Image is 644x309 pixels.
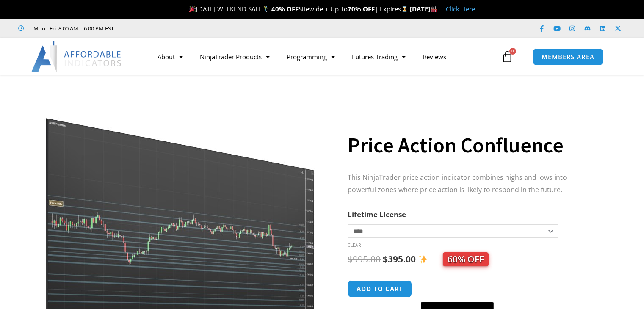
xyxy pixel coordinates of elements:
[401,6,408,12] img: ⌛
[31,41,122,72] img: LogoAI | Affordable Indicators – NinjaTrader
[187,5,409,13] span: [DATE] WEEKEND SALE Sitewide + Up To | Expires
[348,130,595,160] h1: Price Action Confluence
[343,47,414,66] a: Futures Trading
[348,173,567,194] span: This NinjaTrader price action indicator combines highs and lows into powerful zones where price a...
[419,255,428,264] img: ✨
[348,253,381,265] bdi: 995.00
[443,252,489,266] span: 60% OFF
[348,280,412,298] button: Add to cart
[348,242,361,248] a: Clear options
[278,47,343,66] a: Programming
[149,47,499,66] nav: Menu
[383,253,416,265] bdi: 395.00
[149,47,191,66] a: About
[509,48,516,55] span: 0
[383,253,388,265] span: $
[489,44,526,69] a: 0
[446,5,475,13] a: Click Here
[414,47,455,66] a: Reviews
[410,5,437,13] strong: [DATE]
[31,23,114,33] span: Mon - Fri: 8:00 AM – 6:00 PM EST
[263,6,269,12] img: 🏌️‍♂️
[348,5,375,13] strong: 70% OFF
[348,253,353,265] span: $
[533,48,603,66] a: MEMBERS AREA
[271,5,299,13] strong: 40% OFF
[431,6,437,12] img: 🏭
[126,24,253,33] iframe: Customer reviews powered by Trustpilot
[191,47,278,66] a: NinjaTrader Products
[348,210,406,219] label: Lifetime License
[542,54,594,60] span: MEMBERS AREA
[419,279,495,299] iframe: Secure express checkout frame
[189,6,196,12] img: 🎉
